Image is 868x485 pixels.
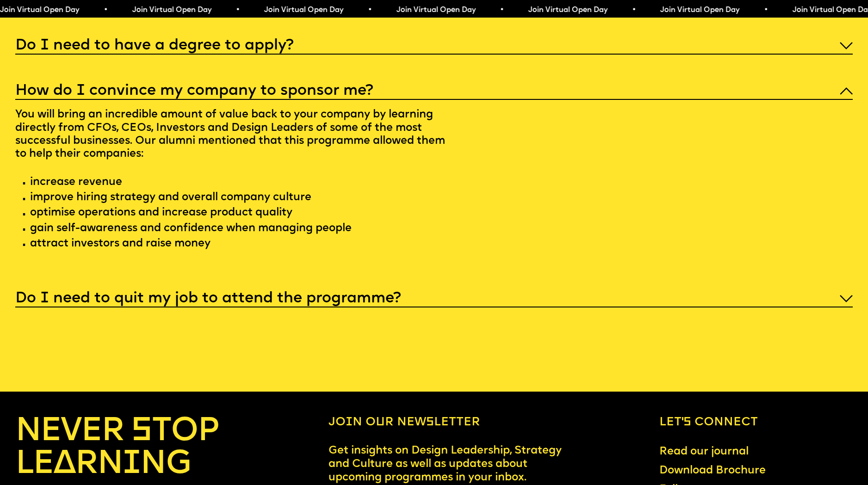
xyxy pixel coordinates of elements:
h4: NEVER STOP LEARNING [15,416,238,482]
span: · [21,239,27,252]
span: · [21,178,27,190]
h6: Join our newsletter [329,416,569,430]
span: • [104,6,108,14]
p: You will bring an incredible amount of value back to your company by learning directly from CFOs,... [15,100,453,262]
a: Download Brochure [653,458,772,483]
h6: Let’s connect [659,416,853,430]
span: · [21,224,27,237]
a: Read our journal [653,439,755,464]
h5: Do I need to quit my job to attend the programme? [15,294,401,303]
span: • [764,6,768,14]
span: · [21,209,27,221]
h5: Do I need to have a degree to apply? [15,41,294,50]
p: Get insights on Design Leadership, Strategy and Culture as well as updates about upcoming program... [329,444,569,485]
span: • [632,6,636,14]
span: • [236,6,240,14]
span: • [500,6,504,14]
h5: How do I convince my company to sponsor me? [15,86,373,96]
span: · [21,193,27,206]
span: • [368,6,372,14]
